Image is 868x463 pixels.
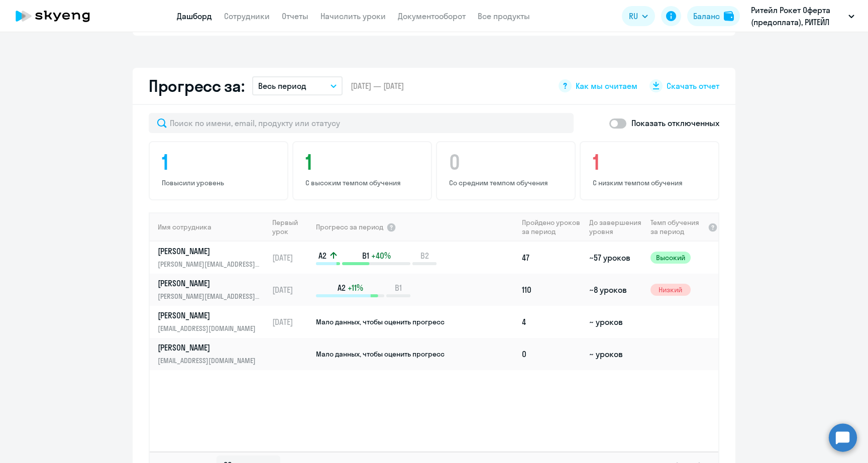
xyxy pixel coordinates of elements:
[518,242,585,274] td: 47
[395,282,402,293] span: B1
[149,113,574,133] input: Поиск по имени, email, продукту или статусу
[693,10,720,22] div: Баланс
[362,250,369,261] span: B1
[622,6,655,26] button: RU
[158,310,261,321] p: [PERSON_NAME]
[348,282,363,293] span: +11%
[316,350,445,359] span: Мало данных, чтобы оценить прогресс
[650,284,691,296] span: Низкий
[593,178,709,187] p: С низким темпом обучения
[268,242,315,274] td: [DATE]
[149,76,244,96] h2: Прогресс за:
[650,218,705,236] span: Темп обучения за период
[351,80,404,91] span: [DATE] — [DATE]
[224,11,270,21] a: Сотрудники
[177,11,212,21] a: Дашборд
[316,222,383,231] span: Прогресс за период
[305,178,422,187] p: С высоким темпом обучения
[518,306,585,338] td: 4
[158,246,268,270] a: [PERSON_NAME][PERSON_NAME][EMAIL_ADDRESS][DOMAIN_NAME]
[338,282,346,293] span: A2
[158,310,268,334] a: [PERSON_NAME][EMAIL_ADDRESS][DOMAIN_NAME]
[158,323,261,334] p: [EMAIL_ADDRESS][DOMAIN_NAME]
[316,317,445,326] span: Мало данных, чтобы оценить прогресс
[420,250,429,261] span: B2
[585,338,646,370] td: ~ уроков
[320,11,386,21] a: Начислить уроки
[585,306,646,338] td: ~ уроков
[629,10,638,22] span: RU
[158,278,261,289] p: [PERSON_NAME]
[158,342,268,366] a: [PERSON_NAME][EMAIL_ADDRESS][DOMAIN_NAME]
[158,342,261,353] p: [PERSON_NAME]
[518,212,585,242] th: Пройдено уроков за период
[667,80,719,91] span: Скачать отчет
[158,246,261,257] p: [PERSON_NAME]
[585,274,646,306] td: ~8 уроков
[751,4,844,28] p: Ритейл Рокет Оферта (предоплата), РИТЕЙЛ РОКЕТ, ООО
[158,355,261,366] p: [EMAIL_ADDRESS][DOMAIN_NAME]
[158,278,268,302] a: [PERSON_NAME][PERSON_NAME][EMAIL_ADDRESS][DOMAIN_NAME]
[371,250,391,261] span: +40%
[478,11,530,21] a: Все продукты
[252,76,343,95] button: Весь период
[724,11,734,21] img: balance
[398,11,466,21] a: Документооборот
[746,4,859,28] button: Ритейл Рокет Оферта (предоплата), РИТЕЙЛ РОКЕТ, ООО
[518,274,585,306] td: 110
[518,338,585,370] td: 0
[162,150,278,174] h4: 1
[687,6,740,26] button: Балансbalance
[305,150,422,174] h4: 1
[268,306,315,338] td: [DATE]
[268,212,315,242] th: Первый урок
[585,242,646,274] td: ~57 уроков
[162,178,278,187] p: Повысили уровень
[593,150,709,174] h4: 1
[650,252,691,264] span: Высокий
[282,11,308,21] a: Отчеты
[150,212,268,242] th: Имя сотрудника
[268,274,315,306] td: [DATE]
[631,117,719,129] p: Показать отключенных
[158,291,261,302] p: [PERSON_NAME][EMAIL_ADDRESS][DOMAIN_NAME]
[318,250,327,261] span: A2
[585,212,646,242] th: До завершения уровня
[158,259,261,270] p: [PERSON_NAME][EMAIL_ADDRESS][DOMAIN_NAME]
[576,80,637,91] span: Как мы считаем
[258,80,306,92] p: Весь период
